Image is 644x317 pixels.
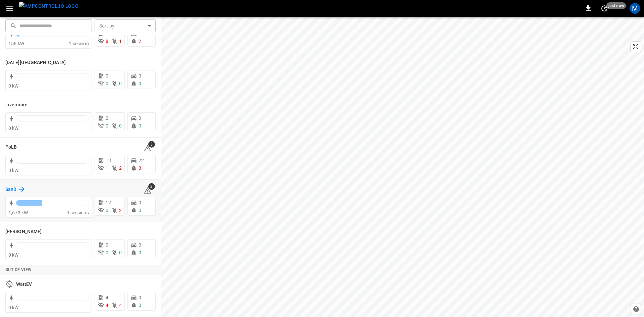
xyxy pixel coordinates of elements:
[606,2,626,9] span: just now
[8,305,19,310] span: 0 kW
[106,303,108,308] span: 4
[139,208,141,213] span: 0
[8,252,19,258] span: 0 kW
[139,242,141,248] span: 0
[106,295,108,300] span: 4
[16,281,32,288] h6: WattEV
[599,3,610,14] button: set refresh interval
[106,242,108,248] span: 0
[139,295,141,300] span: 0
[161,17,644,317] canvas: Map
[8,41,24,46] span: 156 kW
[139,303,141,308] span: 0
[119,250,122,255] span: 0
[139,39,141,44] span: 2
[139,165,141,171] span: 3
[106,73,108,78] span: 0
[119,303,122,308] span: 4
[630,3,640,14] div: profile-icon
[66,210,89,215] span: 9 sessions
[139,200,141,205] span: 0
[5,228,42,235] h6: Vernon
[119,81,122,86] span: 0
[5,101,28,109] h6: Livermore
[106,165,108,171] span: 1
[5,144,17,151] h6: PoLB
[5,186,16,193] h6: SanB
[119,165,122,171] span: 2
[119,208,122,213] span: 2
[148,183,155,190] span: 3
[5,267,32,272] strong: Out of View
[8,125,19,131] span: 0 kW
[8,210,28,215] span: 1,673 kW
[139,81,141,86] span: 0
[106,123,108,128] span: 0
[106,250,108,255] span: 0
[139,123,141,128] span: 0
[106,115,108,121] span: 2
[139,250,141,255] span: 0
[148,141,155,148] span: 3
[106,39,108,44] span: 8
[139,158,144,163] span: 22
[119,123,122,128] span: 0
[8,168,19,173] span: 0 kW
[8,83,19,89] span: 0 kW
[19,2,78,10] img: ampcontrol.io logo
[106,81,108,86] span: 0
[106,158,111,163] span: 13
[119,39,122,44] span: 1
[139,73,141,78] span: 0
[5,59,66,66] h6: Karma Center
[106,200,111,205] span: 12
[106,208,108,213] span: 0
[139,115,141,121] span: 0
[69,41,89,46] span: 1 session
